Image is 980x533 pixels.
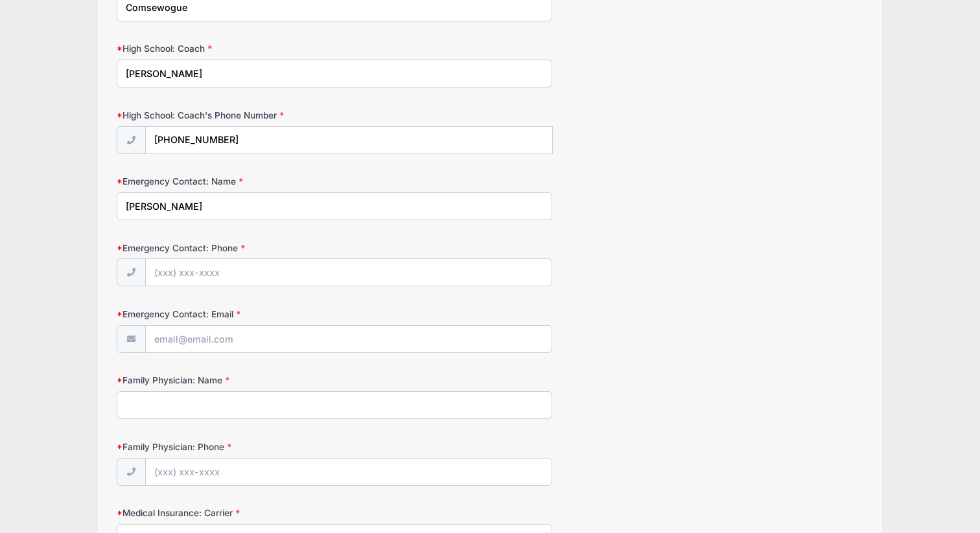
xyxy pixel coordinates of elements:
[117,440,366,453] label: Family Physician: Phone
[145,325,552,353] input: email@email.com
[117,308,366,321] label: Emergency Contact: Email
[145,126,553,154] input: (xxx) xxx-xxxx
[117,374,366,387] label: Family Physician: Name
[145,258,552,286] input: (xxx) xxx-xxxx
[145,458,552,486] input: (xxx) xxx-xxxx
[117,242,366,255] label: Emergency Contact: Phone
[117,506,366,519] label: Medical Insurance: Carrier
[117,175,366,188] label: Emergency Contact: Name
[117,109,366,122] label: High School: Coach's Phone Number
[117,42,366,55] label: High School: Coach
